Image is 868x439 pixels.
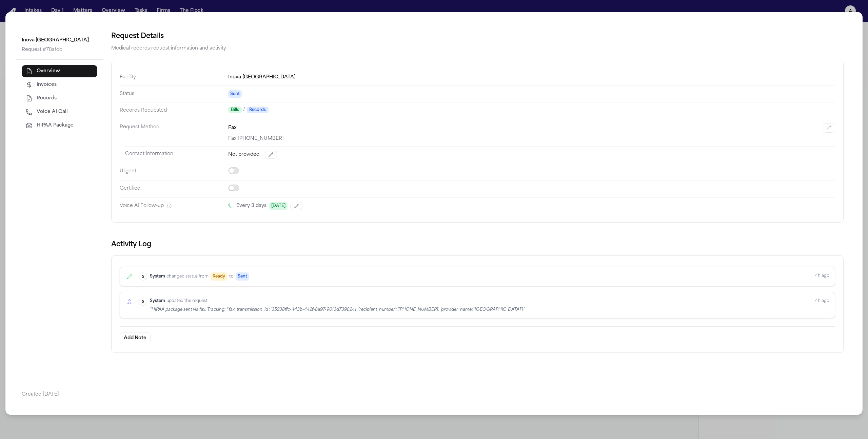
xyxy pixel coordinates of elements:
[22,390,97,398] p: Created [DATE]
[815,298,829,312] time: Sep 2, 2025, 11:18 AM
[228,90,242,98] span: Sent
[120,163,228,180] dt: Urgent
[150,298,525,304] div: updated the request
[246,107,269,113] span: Records
[166,272,249,281] span: changed status from to
[37,81,57,88] span: Invoices
[37,122,74,129] span: HIPAA Package
[125,146,228,163] dt: Contact Information
[150,273,165,280] span: System
[150,298,165,304] span: System
[22,106,97,118] button: Voice AI Call
[120,102,228,119] dt: Records Requested
[120,119,228,146] dt: Request Method
[37,95,57,102] span: Records
[120,197,228,214] dt: Voice AI Follow-up
[236,202,267,210] p: Every 3 days
[22,36,97,44] p: Inova [GEOGRAPHIC_DATA]
[37,109,68,115] span: Voice AI Call
[243,107,245,113] span: /
[228,135,835,142] div: Fax: [PHONE_NUMBER]
[815,272,829,281] time: Sep 2, 2025, 11:18 AM
[120,85,228,102] dt: Status
[150,307,525,312] div: “ HIPAA package sent via fax. Tracking: {'fax_transmission_id': '35238ffc-443b-442f-8a97-9013d739...
[142,275,144,279] text: S
[120,69,228,85] dt: Facility
[228,69,835,85] dd: Inova [GEOGRAPHIC_DATA]
[228,107,242,113] span: Bills
[37,68,60,75] span: Overview
[211,272,227,281] span: Ready
[120,180,228,197] dt: Certified
[142,300,144,304] text: S
[22,79,97,91] button: Invoices
[236,272,249,281] span: Sent
[120,332,151,344] button: Add Note
[228,151,259,158] span: Not provided
[22,119,97,132] button: HIPAA Package
[111,44,844,53] p: Medical records request information and activity
[22,92,97,104] button: Records
[269,202,288,210] span: [DATE]
[111,239,844,250] h3: Activity Log
[22,46,97,54] p: Request # 78afdd
[111,31,844,42] h2: Request Details
[22,65,97,77] button: Overview
[228,124,237,132] span: Fax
